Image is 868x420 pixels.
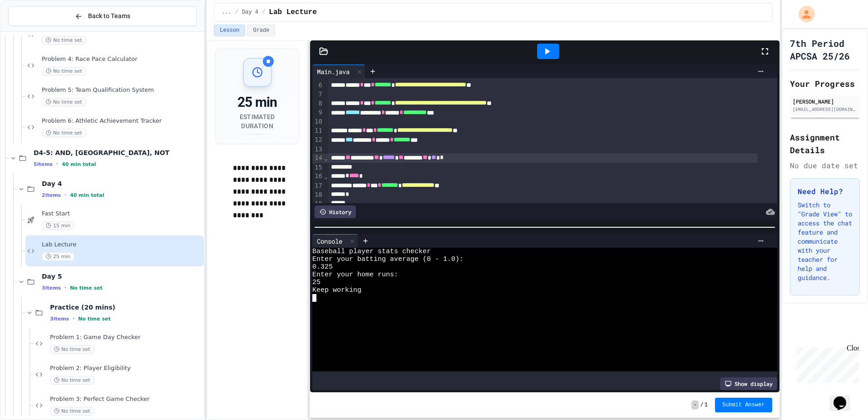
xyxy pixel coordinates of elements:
[312,234,358,248] div: Console
[312,200,324,209] div: 19
[235,9,238,16] span: /
[64,284,66,291] span: •
[50,395,202,403] span: Problem 3: Perfect Game Checker
[247,25,275,36] button: Grade
[50,316,69,322] span: 3 items
[42,55,202,63] span: Problem 4: Race Pace Calculator
[50,303,202,311] span: Practice (20 mins)
[722,401,765,409] span: Submit Answer
[269,7,317,18] span: Lab Lecture
[312,279,321,286] span: 25
[790,160,860,171] div: No due date set
[226,94,288,110] div: 25 min
[324,173,328,180] span: Fold line
[312,67,354,76] div: Main.java
[312,286,361,294] span: Keep working
[312,145,324,154] div: 13
[62,161,96,167] span: 40 min total
[42,86,202,94] span: Problem 5: Team Qualification System
[50,407,94,415] span: No time set
[42,210,202,218] span: Fast Start
[312,154,324,163] div: 14
[42,129,86,137] span: No time set
[700,401,704,409] span: /
[34,161,53,167] span: 5 items
[78,316,111,322] span: No time set
[312,163,324,172] div: 15
[42,241,202,249] span: Lab Lecture
[34,149,202,157] span: D4-5: AND, [GEOGRAPHIC_DATA], NOT
[798,200,852,282] p: Switch to "Grade View" to access the chat feature and communicate with your teacher for help and ...
[315,205,356,218] div: History
[42,221,74,230] span: 15 min
[790,37,860,62] h1: 7th Period APCSA 25/26
[312,248,431,255] span: Baseball player stats checker
[830,384,859,411] iframe: chat widget
[42,36,86,45] span: No time set
[50,365,202,372] span: Problem 2: Player Eligibility
[312,271,398,279] span: Enter your home runs:
[70,285,103,291] span: No time set
[88,11,130,21] span: Back to Teams
[42,180,202,188] span: Day 4
[691,400,698,410] span: -
[42,272,202,280] span: Day 5
[312,65,365,78] div: Main.java
[42,285,61,291] span: 3 items
[312,117,324,126] div: 10
[42,252,74,261] span: 25 min
[214,25,245,36] button: Lesson
[50,334,202,341] span: Problem 1: Game Day Checker
[789,4,817,25] div: My Account
[70,192,104,198] span: 40 min total
[312,172,324,181] div: 16
[4,4,63,58] div: Chat with us now!Close
[312,81,324,90] div: 6
[42,192,61,198] span: 2 items
[312,126,324,135] div: 11
[312,263,333,271] span: 0.325
[312,135,324,145] div: 12
[312,99,324,108] div: 8
[312,108,324,117] div: 9
[705,401,708,409] span: 1
[222,9,232,16] span: ...
[50,376,94,385] span: No time set
[793,344,859,383] iframe: chat widget
[793,106,857,113] div: [EMAIL_ADDRESS][DOMAIN_NAME]
[262,9,265,16] span: /
[8,6,197,26] button: Back to Teams
[226,112,288,130] div: Estimated Duration
[312,255,464,263] span: Enter your batting average (0 - 1.0):
[312,90,324,99] div: 7
[42,117,202,125] span: Problem 6: Athletic Achievement Tracker
[42,98,86,106] span: No time set
[790,131,860,156] h2: Assignment Details
[242,9,258,16] span: Day 4
[790,77,860,90] h2: Your Progress
[50,345,94,354] span: No time set
[798,186,852,197] h3: Need Help?
[720,377,777,390] div: Show display
[715,398,772,412] button: Submit Answer
[73,315,74,322] span: •
[324,155,328,162] span: Fold line
[56,160,58,168] span: •
[793,97,857,105] div: [PERSON_NAME]
[312,190,324,200] div: 18
[64,191,66,199] span: •
[312,236,347,246] div: Console
[42,67,86,75] span: No time set
[312,181,324,190] div: 17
